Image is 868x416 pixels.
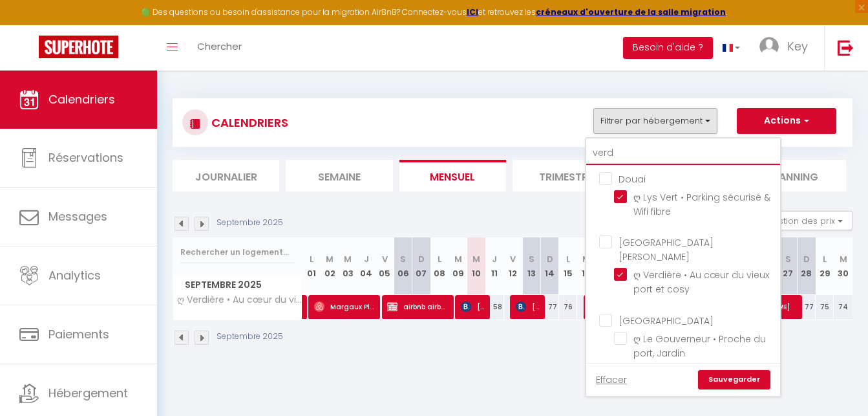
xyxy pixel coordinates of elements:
span: ღ Verdière • Au cœur du vieux port et cosy [633,268,769,296]
abbr: D [547,253,553,265]
th: 02 [321,237,339,295]
div: 75 [816,295,834,319]
li: Journalier [173,160,279,192]
span: [PERSON_NAME] [461,294,485,319]
h3: CALENDRIERS [208,108,288,137]
span: Septembre 2025 [173,276,302,294]
button: Actions [737,108,836,134]
th: 03 [339,237,357,295]
abbr: M [472,253,480,265]
th: 08 [430,237,449,295]
th: 07 [412,237,430,295]
button: Besoin d'aide ? [623,37,713,59]
input: Rechercher un logement... [586,142,780,165]
button: Filtrer par hébergement [593,108,717,134]
abbr: L [566,253,570,265]
span: Paiements [48,326,109,342]
th: 12 [504,237,522,295]
span: [GEOGRAPHIC_DATA][PERSON_NAME] [619,236,714,263]
th: 16 [577,237,595,295]
span: ღ Le Gouverneur • Proche du port, Jardin [633,333,766,360]
a: Sauvegarder [698,370,770,389]
abbr: M [326,253,333,265]
a: ICI [467,6,478,17]
div: 77 [798,295,816,319]
abbr: M [454,253,462,265]
span: Key [787,38,808,54]
button: Ouvrir le widget de chat LiveChat [10,5,49,44]
abbr: L [823,253,827,265]
abbr: M [582,253,590,265]
button: Gestion des prix [756,211,852,230]
span: Calendriers [48,91,115,107]
a: ... Key [750,25,824,71]
span: Hébergement [48,385,128,401]
img: Super Booking [39,36,118,58]
div: 74 [834,295,852,319]
span: Margaux Planté [314,294,374,319]
p: Septembre 2025 [217,217,283,229]
th: 11 [485,237,503,295]
abbr: M [344,253,352,265]
span: Réservations [48,149,123,166]
span: Messages [48,208,107,224]
span: ღ Lys Vert • Parking sécurisé & Wifi fibre [633,191,770,218]
input: Rechercher un logement... [180,241,295,264]
li: Planning [739,160,846,192]
div: 58 [485,295,503,319]
th: 30 [834,237,852,295]
span: ღ Verdière • Au cœur du vieux port et cosy [175,295,304,305]
th: 09 [449,237,467,295]
li: Mensuel [399,160,506,192]
abbr: D [803,253,810,265]
a: Effacer [596,373,627,387]
p: Septembre 2025 [217,331,283,343]
th: 06 [394,237,412,295]
div: Filtrer par hébergement [585,137,781,397]
abbr: S [400,253,406,265]
abbr: M [840,253,847,265]
th: 10 [467,237,485,295]
abbr: S [529,253,535,265]
abbr: S [785,253,791,265]
div: 77 [540,295,558,319]
th: 27 [779,237,797,295]
a: créneaux d'ouverture de la salle migration [536,6,726,17]
img: ... [759,37,779,56]
th: 14 [540,237,558,295]
img: logout [838,39,854,56]
span: airbnb airbnb [387,294,447,319]
th: 28 [798,237,816,295]
abbr: L [310,253,313,265]
abbr: J [364,253,369,265]
th: 15 [559,237,577,295]
a: Chercher [187,25,251,71]
th: 13 [522,237,540,295]
abbr: J [492,253,497,265]
li: Trimestre [513,160,619,192]
abbr: V [510,253,516,265]
th: 05 [376,237,394,295]
th: 29 [816,237,834,295]
th: 01 [302,237,321,295]
abbr: D [418,253,425,265]
th: 04 [357,237,376,295]
li: Semaine [286,160,392,192]
span: Analytics [48,267,101,283]
span: [PERSON_NAME] [516,294,540,319]
span: Chercher [197,39,242,53]
abbr: V [382,253,388,265]
div: 76 [559,295,577,319]
abbr: L [438,253,441,265]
